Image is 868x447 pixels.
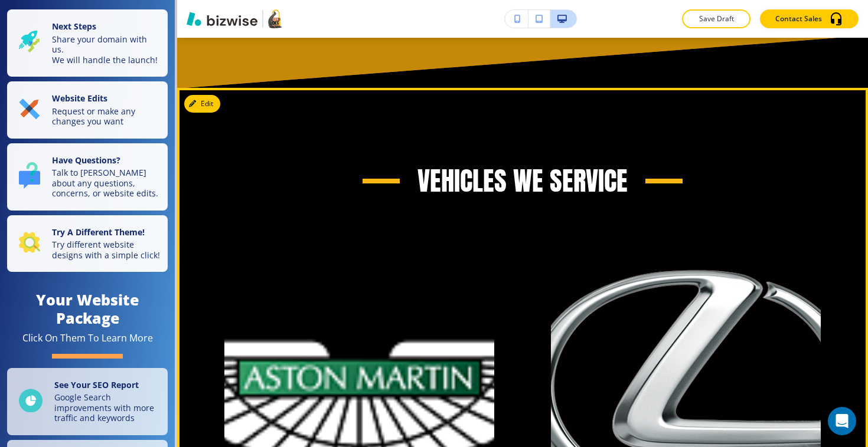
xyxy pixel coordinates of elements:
[52,167,161,199] p: Talk to [PERSON_NAME] about any questions, concerns, or website edits.
[54,392,161,423] p: Google Search improvements with more traffic and keywords
[775,14,822,24] p: Contact Sales
[52,93,107,104] strong: Website Edits
[682,9,750,28] button: Save Draft
[7,81,168,139] button: Website EditsRequest or make any changes you want
[52,226,145,238] strong: Try A Different Theme!
[7,291,168,327] h4: Your Website Package
[187,12,257,26] img: Bizwise Logo
[52,106,161,127] p: Request or make any changes you want
[52,21,96,32] strong: Next Steps
[7,215,168,272] button: Try A Different Theme!Try different website designs with a simple click!
[54,379,139,390] strong: See Your SEO Report
[417,163,628,199] p: Vehicles We Service
[7,9,168,77] button: Next StepsShare your domain with us.We will handle the launch!
[52,34,161,65] p: Share your domain with us. We will handle the launch!
[697,14,735,24] p: Save Draft
[760,9,859,28] button: Contact Sales
[268,9,282,28] img: Your Logo
[184,95,220,113] button: Edit
[7,368,168,435] a: See Your SEO ReportGoogle Search improvements with more traffic and keywords
[22,332,153,344] div: Click On Them To Learn More
[7,143,168,211] button: Have Questions?Talk to [PERSON_NAME] about any questions, concerns, or website edits.
[52,239,161,260] p: Try different website designs with a simple click!
[828,407,856,435] div: Open Intercom Messenger
[52,155,120,166] strong: Have Questions?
